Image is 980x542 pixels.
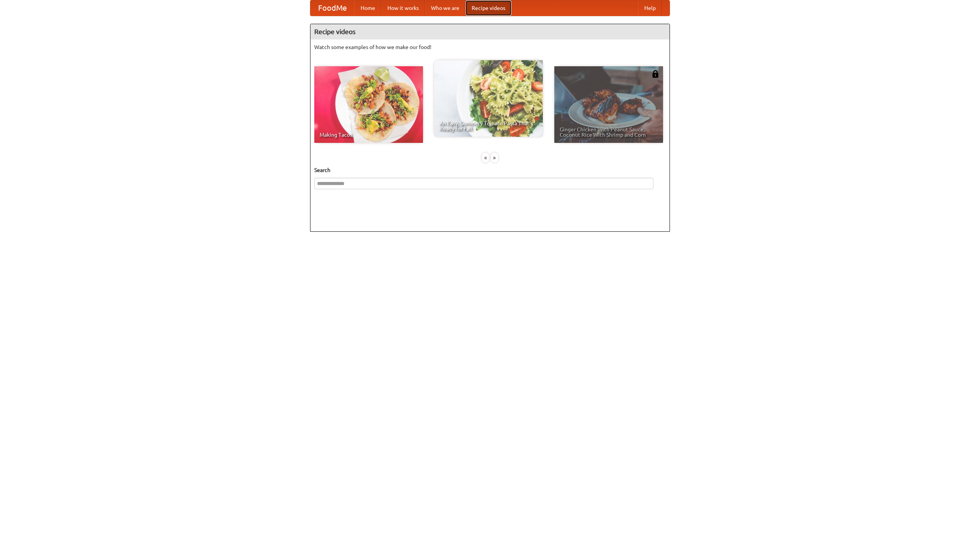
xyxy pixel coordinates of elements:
div: » [491,153,498,162]
a: FoodMe [310,0,354,16]
a: Home [354,0,381,16]
h4: Recipe videos [310,24,670,39]
a: An Easy, Summery Tomato Pasta That's Ready for Fall [434,60,543,137]
div: « [482,153,489,162]
img: 483408.png [652,70,659,78]
h5: Search [314,166,666,174]
a: Who we are [425,0,465,16]
span: An Easy, Summery Tomato Pasta That's Ready for Fall [439,121,537,131]
a: Making Tacos [314,66,423,143]
span: Making Tacos [320,132,418,138]
a: How it works [381,0,425,16]
a: Recipe videos [465,0,511,16]
a: Help [638,0,662,16]
p: Watch some examples of how we make our food! [314,43,666,51]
